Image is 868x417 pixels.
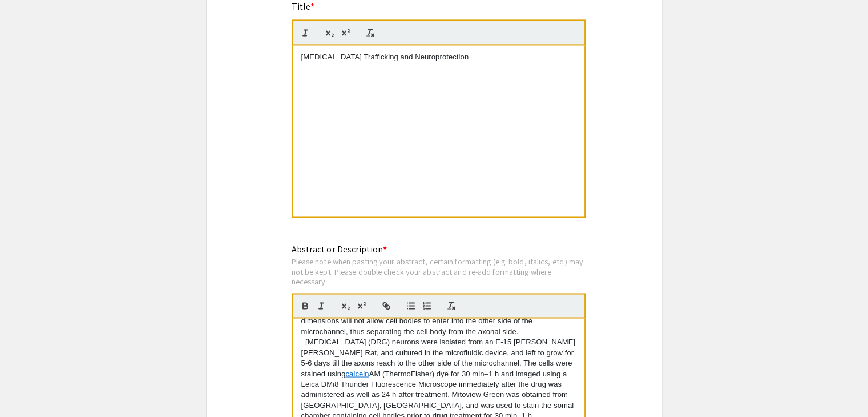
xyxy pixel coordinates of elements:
a: calcein [345,369,369,378]
mat-label: Title [292,1,315,13]
mat-label: Abstract or Description [292,243,387,255]
p: [MEDICAL_DATA] Trafficking and Neuroprotection [301,52,576,62]
div: Please note when pasting your abstract, certain formatting (e.g. bold, italics, etc.) may not be ... [292,256,586,287]
iframe: Chat [9,366,49,408]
